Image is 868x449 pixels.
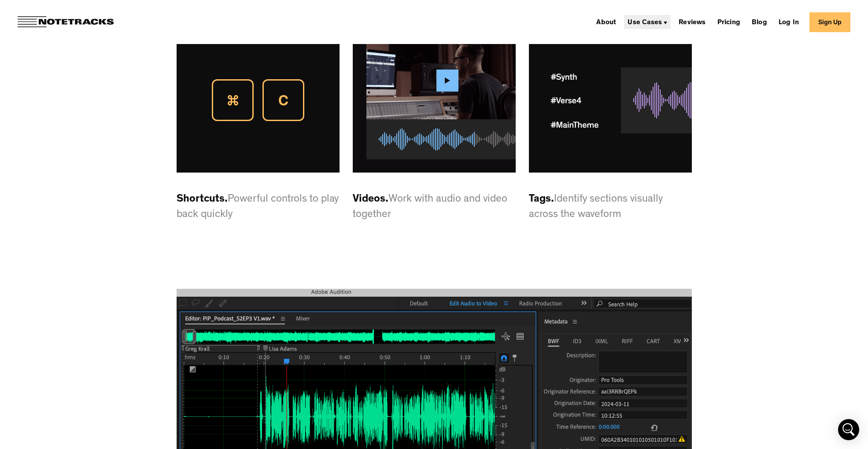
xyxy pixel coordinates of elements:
p: Identify sections visually across the waveform [529,192,692,222]
span: Shortcuts. [177,195,228,205]
a: Reviews [675,15,709,29]
a: Sign Up [809,12,850,32]
a: Log In [775,15,802,29]
a: Pricing [714,15,744,29]
span: Videos. [353,195,388,205]
a: About [593,15,620,29]
div: Open Intercom Messenger [838,419,859,440]
p: Powerful controls to play back quickly [177,192,340,222]
div: Use Cases [628,19,662,26]
a: Blog [748,15,771,29]
div: Use Cases [624,15,671,29]
span: Tags. [529,195,554,205]
p: Work with audio and video together [353,192,516,222]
